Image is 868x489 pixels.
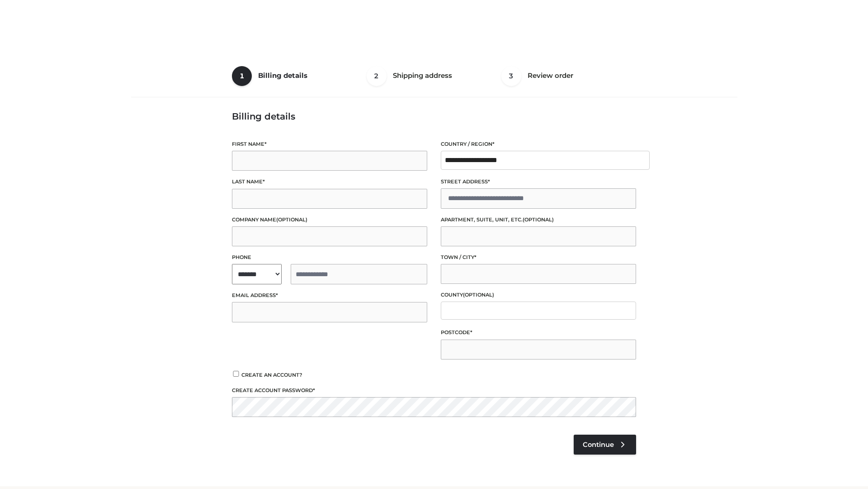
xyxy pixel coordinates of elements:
span: Billing details [258,71,307,80]
input: Create an account? [232,371,240,377]
label: Phone [232,253,427,262]
a: Continue [574,435,636,455]
h3: Billing details [232,111,636,122]
label: Email address [232,291,427,300]
span: Continue [583,441,614,449]
label: Street address [441,177,636,186]
span: (optional) [276,216,307,223]
span: Shipping address [393,71,452,80]
span: Review order [528,71,573,80]
label: Apartment, suite, unit, etc. [441,216,636,224]
label: Country / Region [441,140,636,149]
label: Town / City [441,253,636,262]
label: First name [232,140,427,149]
span: (optional) [463,292,494,298]
span: 1 [232,66,252,86]
span: 3 [501,66,521,86]
label: Create account password [232,386,636,395]
label: Last name [232,177,427,186]
span: 2 [367,66,387,86]
label: Company name [232,216,427,224]
span: Create an account? [241,372,302,378]
label: County [441,291,636,299]
span: (optional) [523,216,554,223]
label: Postcode [441,328,636,337]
